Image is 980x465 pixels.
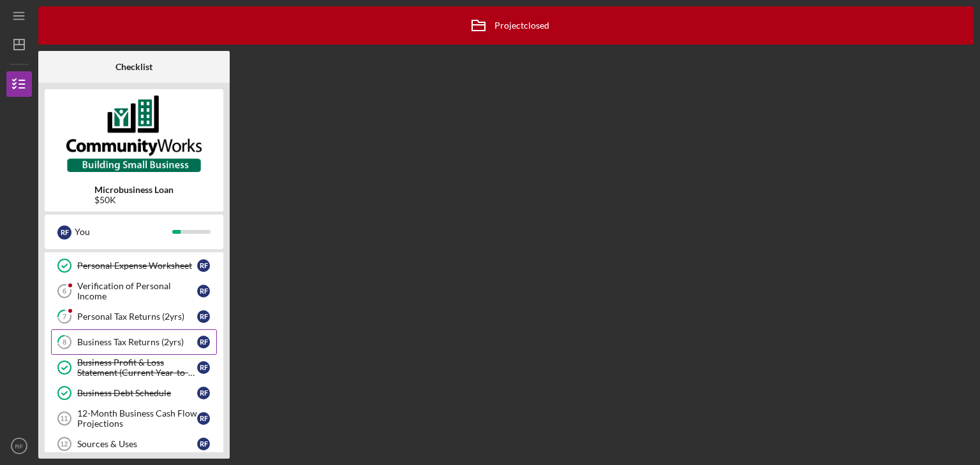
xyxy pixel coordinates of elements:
[51,406,217,431] a: 1112-Month Business Cash Flow ProjectionsRF
[51,355,217,380] a: Business Profit & Loss Statement (Current Year-to-Date)RF
[51,304,217,329] a: 7Personal Tax Returns (2yrs)RF
[60,440,68,448] tspan: 12
[77,261,197,271] div: Personal Expense Worksheet
[60,415,68,422] tspan: 11
[63,287,66,295] tspan: 6
[77,439,197,449] div: Sources & Uses
[197,259,210,272] div: R F
[77,408,197,429] div: 12-Month Business Cash Flow Projections
[6,433,32,459] button: RF
[51,329,217,355] a: 8Business Tax Returns (2yrs)RF
[94,195,174,205] div: $50K
[94,185,174,195] b: Microbusiness Loan
[15,443,24,450] text: RF
[197,387,210,399] div: R F
[197,361,210,374] div: R F
[51,380,217,406] a: Business Debt ScheduleRF
[63,313,67,321] tspan: 7
[115,62,152,72] b: Checklist
[463,10,549,41] div: Project closed
[77,388,197,398] div: Business Debt Schedule
[77,311,197,322] div: Personal Tax Returns (2yrs)
[51,431,217,457] a: 12Sources & UsesRF
[57,225,71,240] div: R F
[45,96,223,172] img: Product logo
[197,336,210,348] div: R F
[197,285,210,297] div: R F
[77,357,197,378] div: Business Profit & Loss Statement (Current Year-to-Date)
[77,281,197,301] div: Verification of Personal Income
[77,337,197,347] div: Business Tax Returns (2yrs)
[63,338,66,347] tspan: 8
[197,310,210,323] div: R F
[51,278,217,304] a: 6Verification of Personal IncomeRF
[51,253,217,278] a: Personal Expense WorksheetRF
[197,412,210,425] div: R F
[197,438,210,450] div: R F
[75,221,172,243] div: You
